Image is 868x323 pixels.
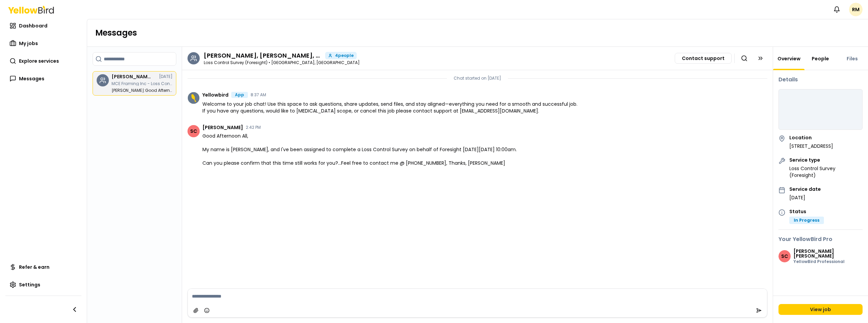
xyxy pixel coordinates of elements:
a: Overview [773,55,805,62]
h1: Messages [95,27,860,38]
span: Yellowbird [202,93,229,97]
span: Dashboard [19,22,47,29]
p: MCE Framing Inc - Loss Control Survey (Foresight) - 14971 Saroni Parkway , Clearlake, CA 95422 [112,82,173,86]
span: RM [849,3,863,16]
time: [DATE] [159,75,173,79]
div: Chat messages [182,70,773,288]
a: [PERSON_NAME], [PERSON_NAME], [PERSON_NAME], [PERSON_NAME][DATE]MCE Framing Inc - Loss Control Su... [93,71,176,96]
h4: Status [789,209,824,214]
p: Loss Control Survey (Foresight) [789,165,863,179]
h3: [PERSON_NAME] [PERSON_NAME] [793,249,863,258]
span: Refer & earn [19,264,50,270]
iframe: Job Location [779,89,862,130]
div: App [231,92,248,98]
p: Good Afternoon All, My name is Sean Chapman, and I've been assigned to complete a Loss Control Su... [112,88,173,93]
a: Messages [5,72,81,85]
time: 8:37 AM [251,93,266,97]
span: Welcome to your job chat! Use this space to ask questions, share updates, send files, and stay al... [202,101,580,114]
h4: Service date [789,187,821,191]
a: My jobs [5,37,81,50]
a: People [808,55,833,62]
a: Settings [5,278,81,291]
a: Refer & earn [5,260,81,274]
span: Messages [19,75,44,82]
a: View job [778,304,863,315]
button: Contact support [675,53,732,64]
a: Explore services [5,54,81,68]
p: YellowBird Professional [793,260,863,264]
span: Settings [19,281,40,288]
h3: Sean Chapman, Ricardo Macias, Cody Kelly, Cruz Estrada [112,74,152,79]
h4: Location [789,135,833,140]
a: Dashboard [5,19,81,33]
span: Good Afternoon All, My name is [PERSON_NAME], and I've been assigned to complete a Loss Control S... [202,133,517,166]
span: 4 people [335,54,354,58]
span: [PERSON_NAME] [202,125,243,130]
p: [STREET_ADDRESS] [789,143,833,149]
span: Explore services [19,58,59,64]
time: 2:42 PM [246,125,261,129]
p: Loss Control Survey (Foresight) • [GEOGRAPHIC_DATA], [GEOGRAPHIC_DATA] [204,61,360,65]
span: SC [778,250,791,262]
h3: Your YellowBird Pro [778,235,863,243]
div: In Progress [789,217,824,224]
h4: Service type [789,158,863,162]
span: SC [188,125,200,137]
h3: Sean Chapman, Ricardo Macias, Cody Kelly, Cruz Estrada [204,53,322,59]
p: Chat started on [DATE] [454,76,501,81]
p: [DATE] [789,194,821,201]
a: Files [843,55,862,62]
span: My jobs [19,40,38,47]
h3: Details [778,76,863,84]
